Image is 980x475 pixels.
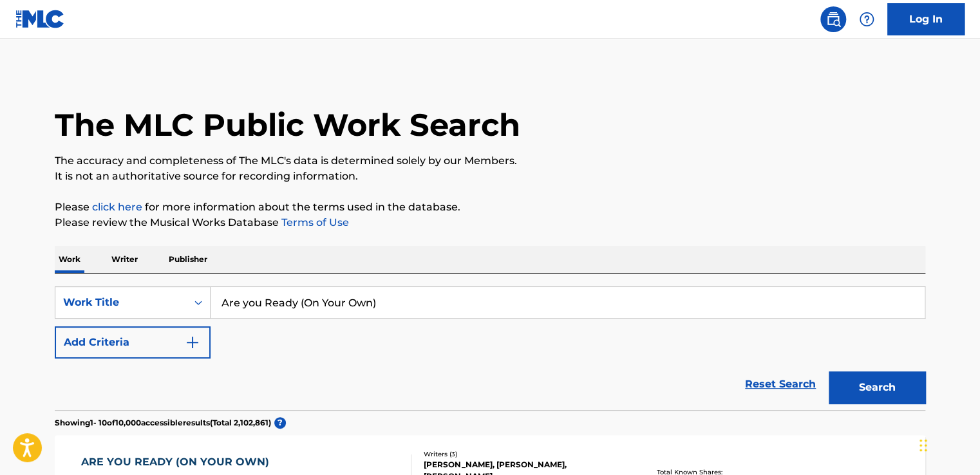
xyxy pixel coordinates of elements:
button: Add Criteria [55,326,211,359]
h1: The MLC Public Work Search [55,106,520,144]
img: search [825,12,841,27]
form: Search Form [55,286,925,410]
a: Terms of Use [279,216,349,228]
p: Showing 1 - 10 of 10,000 accessible results (Total 2,102,861 ) [55,417,271,429]
img: MLC Logo [15,10,65,28]
button: Search [829,371,925,404]
p: It is not an authoritative source for recording information. [55,169,925,184]
a: Reset Search [739,370,822,398]
div: ARE YOU READY (ON YOUR OWN) [81,454,276,470]
p: Publisher [165,246,211,273]
div: Writers ( 3 ) [424,449,618,459]
div: Work Title [63,295,179,310]
p: Please review the Musical Works Database [55,215,925,230]
div: Help [854,6,880,32]
span: ? [274,417,286,429]
div: Drag [919,426,927,465]
p: Writer [108,246,142,273]
img: 9d2ae6d4665cec9f34b9.svg [185,335,200,350]
iframe: Chat Widget [916,413,980,475]
p: Work [55,246,84,273]
p: Please for more information about the terms used in the database. [55,200,925,215]
a: Log In [887,3,965,35]
p: The accuracy and completeness of The MLC's data is determined solely by our Members. [55,153,925,169]
img: help [859,12,874,27]
a: click here [92,201,142,213]
a: Public Search [820,6,846,32]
